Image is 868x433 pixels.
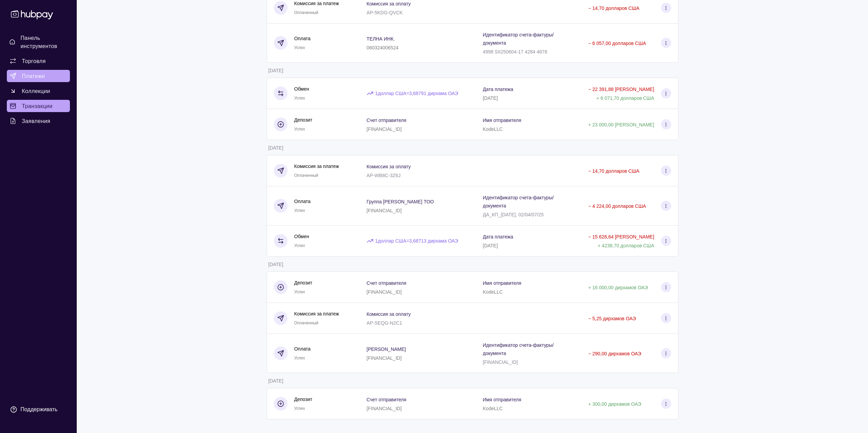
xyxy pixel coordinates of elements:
[294,321,319,325] font: Оплаченный
[294,1,339,6] font: Комиссия за платеж
[294,290,305,294] font: Успех
[268,378,283,384] font: [DATE]
[483,243,498,248] font: [DATE]
[268,145,283,151] font: [DATE]
[367,397,407,402] font: Счет отправителя
[592,122,654,127] font: 23 000,00 [PERSON_NAME]
[597,95,599,101] font: +
[375,238,378,244] font: 1
[22,73,45,79] font: Платежи
[7,115,70,127] a: Заявления
[268,68,283,73] font: [DATE]
[367,36,395,42] font: ТЕЛНА ИНК.
[378,91,407,96] font: доллар США
[409,91,427,96] font: 3,68791
[483,49,547,55] font: 4998 SII250604-17 4284 4876
[294,117,312,123] font: Депозит
[483,342,554,356] font: Идентификатор счета-фактуры/документа
[483,195,554,208] font: Идентификатор счета-фактуры/документа
[588,41,591,46] font: −
[483,126,503,132] font: KodeLLC
[268,262,283,267] font: [DATE]
[592,351,641,356] font: 290,00 дирхамов ОАЭ
[483,95,498,101] font: [DATE]
[367,289,402,295] font: [FINANCIAL_ID]
[588,351,591,356] font: −
[483,397,521,402] font: Имя отправителя
[592,168,639,174] font: 14,70 долларов США
[294,243,305,248] font: Успех
[601,95,654,101] font: 6 071,70 долларов США
[20,406,58,412] font: Поддерживать
[367,1,411,6] font: Комиссия за оплату
[7,85,70,97] a: Коллекции
[294,406,305,411] font: Успех
[592,316,636,321] font: 5,25 дирхамов ОАЭ
[375,91,378,96] font: 1
[592,203,646,209] font: 4 224,00 долларов США
[588,203,591,209] font: −
[592,401,641,407] font: 300,00 дирхамов ОАЭ
[406,91,409,96] font: =
[367,355,402,361] font: [FINANCIAL_ID]
[367,126,402,132] font: [FINANCIAL_ID]
[588,316,591,321] font: −
[367,45,398,50] font: 060324006524
[294,164,339,169] font: Комиссия за платеж
[483,280,521,286] font: Имя отправителя
[367,311,411,317] font: Комиссия за оплату
[294,127,305,132] font: Успех
[367,173,401,178] font: AP-WB8C-3Z6J
[409,238,427,244] font: 3,68713
[22,103,53,109] font: Транзакции
[592,87,654,92] font: 22 391,88 [PERSON_NAME]
[7,402,70,417] a: Поддерживать
[294,86,309,92] font: Обмен
[483,118,521,123] font: Имя отправителя
[428,91,458,96] font: дирхама ОАЭ
[483,289,503,295] font: KodeLLC
[378,238,407,244] font: доллар США
[367,164,411,169] font: Комиссия за оплату
[588,168,591,174] font: −
[588,285,591,290] font: +
[367,118,407,123] font: Счет отправителя
[294,96,305,100] font: Успех
[294,311,339,316] font: Комиссия за платеж
[592,234,654,239] font: 15 628,64 [PERSON_NAME]
[7,32,70,52] a: Панель инструментов
[294,173,319,178] font: Оплаченный
[367,280,407,286] font: Счет отправителя
[367,346,406,352] font: [PERSON_NAME]
[483,359,518,365] font: [FINANCIAL_ID]
[294,10,319,15] font: Оплаченный
[598,243,601,248] font: +
[483,234,513,239] font: Дата платежа
[294,36,311,41] font: Оплата
[22,118,50,124] font: Заявления
[294,45,305,50] font: Успех
[367,406,402,411] font: [FINANCIAL_ID]
[588,401,591,407] font: +
[483,212,544,217] font: ДА_КП_[DATE], 02/04/07/25
[7,55,70,67] a: Торговля
[588,234,591,239] font: −
[294,234,309,239] font: Обмен
[294,356,305,360] font: Успех
[483,32,554,46] font: Идентификатор счета-фактуры/документа
[592,285,648,290] font: 16 000,00 дирхамов ОАЭ
[588,87,591,92] font: −
[483,406,503,411] font: KodeLLC
[22,88,50,94] font: Коллекции
[294,280,312,285] font: Депозит
[428,238,458,244] font: дирхама ОАЭ
[588,5,591,11] font: −
[367,208,402,213] font: [FINANCIAL_ID]
[367,320,402,326] font: AP-SEQG-N2C1
[592,5,639,11] font: 14,70 долларов США
[367,10,403,15] font: AP-5KDG-QVCK
[483,87,513,92] font: Дата платежа
[294,346,311,352] font: Оплата
[294,397,312,402] font: Депозит
[588,122,591,127] font: +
